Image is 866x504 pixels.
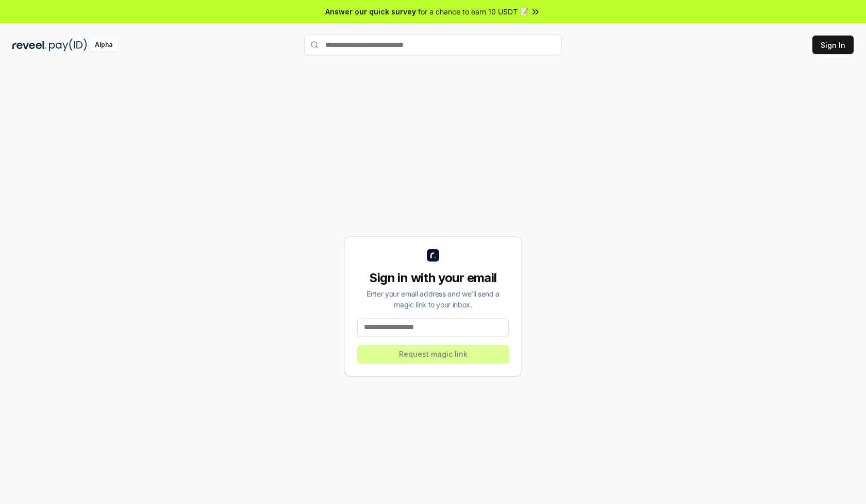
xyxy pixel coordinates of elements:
[89,39,118,51] div: Alpha
[49,39,87,51] img: pay_id
[427,249,439,262] img: logo_small
[418,6,528,17] span: for a chance to earn 10 USDT 📝
[357,288,509,310] div: Enter your email address and we’ll send a magic link to your inbox.
[812,36,854,54] button: Sign In
[12,39,47,51] img: reveel_dark
[325,6,416,17] span: Answer our quick survey
[357,270,509,286] div: Sign in with your email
